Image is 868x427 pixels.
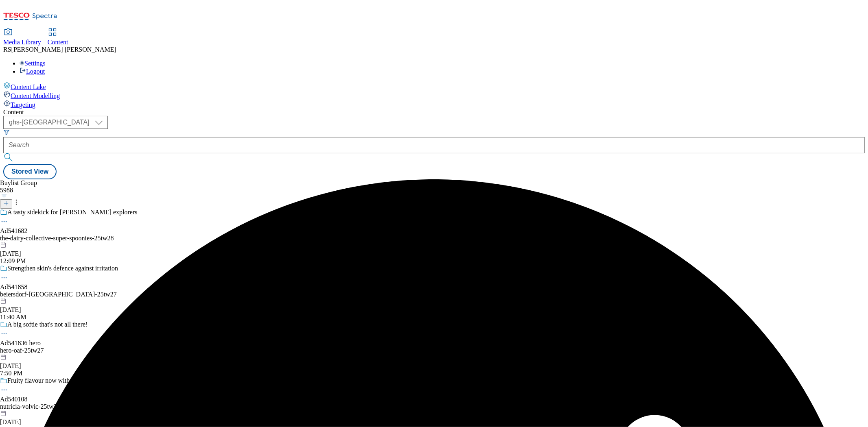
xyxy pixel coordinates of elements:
a: Media Library [3,29,41,46]
div: A tasty sidekick for [PERSON_NAME] explorers [7,209,138,216]
svg: Search Filters [3,129,10,135]
span: Content [48,39,68,46]
a: Settings [20,60,46,67]
span: Content Lake [11,83,46,90]
a: Content [48,29,68,46]
input: Search [3,137,865,153]
span: Content Modelling [11,92,60,99]
div: Strengthen skin's defence against irritation [7,265,118,272]
a: Content Lake [3,82,865,91]
a: Targeting [3,100,865,109]
button: Stored View [3,164,57,179]
a: Content Modelling [3,91,865,100]
div: A big softie that's not all there! [7,321,88,328]
a: Logout [20,68,45,75]
span: Targeting [11,101,35,108]
span: Media Library [3,39,41,46]
span: RS [3,46,11,53]
span: [PERSON_NAME] [PERSON_NAME] [11,46,116,53]
div: Content [3,109,865,116]
div: Fruity flavour now with fizz [7,377,81,384]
